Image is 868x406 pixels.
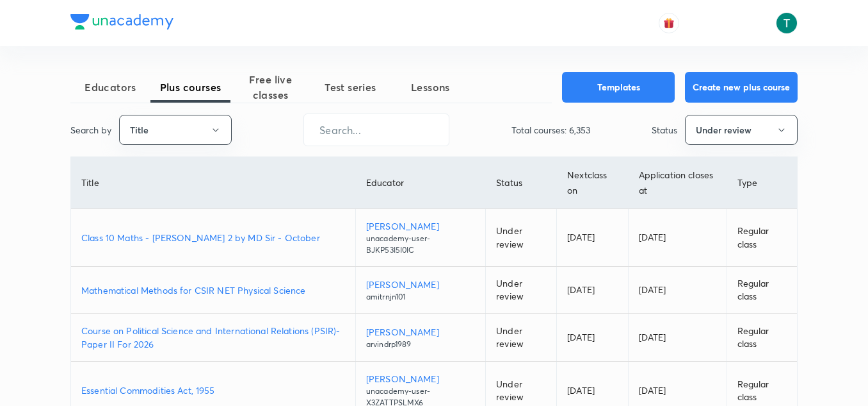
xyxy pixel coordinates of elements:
a: Essential Commodities Act, 1955 [81,384,345,397]
td: [DATE] [628,267,727,314]
a: Company Logo [70,14,173,33]
td: [DATE] [557,267,628,314]
img: Company Logo [70,14,173,30]
button: avatar [659,13,679,33]
span: Lessons [390,80,470,95]
p: Total courses: 6,353 [511,123,590,137]
span: Educators [70,80,150,95]
a: Class 10 Maths - [PERSON_NAME] 2 by MD Sir - October [81,231,345,244]
img: Tajvendra Singh [776,12,798,34]
td: [DATE] [557,209,628,267]
p: Status [652,123,677,137]
p: Search by [70,123,111,137]
p: [PERSON_NAME] [366,372,475,385]
td: [DATE] [628,314,727,362]
th: Application closes at [628,157,727,209]
th: Type [727,157,797,209]
button: Templates [562,72,675,103]
span: Free live classes [230,72,310,103]
p: [PERSON_NAME] [366,278,475,291]
th: Next class on [557,157,628,209]
p: [PERSON_NAME] [366,325,475,339]
td: Regular class [727,267,797,314]
a: [PERSON_NAME]unacademy-user-BJKP53I5I0IC [366,219,475,256]
a: Course on Political Science and International Relations (PSIR)-Paper II For 2026 [81,324,345,351]
a: [PERSON_NAME]arvindrp1989 [366,325,475,350]
a: Mathematical Methods for CSIR NET Physical Science [81,283,345,297]
button: Title [119,115,232,145]
span: Plus courses [150,80,230,95]
th: Title [71,157,355,209]
td: Regular class [727,209,797,267]
p: arvindrp1989 [366,339,475,350]
th: Educator [355,157,485,209]
a: [PERSON_NAME]amitrnjn101 [366,278,475,303]
p: [PERSON_NAME] [366,219,475,233]
span: Test series [310,80,390,95]
td: Regular class [727,314,797,362]
button: Under review [685,115,798,145]
td: [DATE] [628,209,727,267]
p: unacademy-user-BJKP53I5I0IC [366,233,475,256]
td: Under review [486,267,557,314]
td: Under review [486,209,557,267]
input: Search... [304,114,449,146]
img: avatar [663,17,675,29]
button: Create new plus course [685,72,798,103]
td: Under review [486,314,557,362]
p: amitrnjn101 [366,291,475,303]
td: [DATE] [557,314,628,362]
th: Status [486,157,557,209]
